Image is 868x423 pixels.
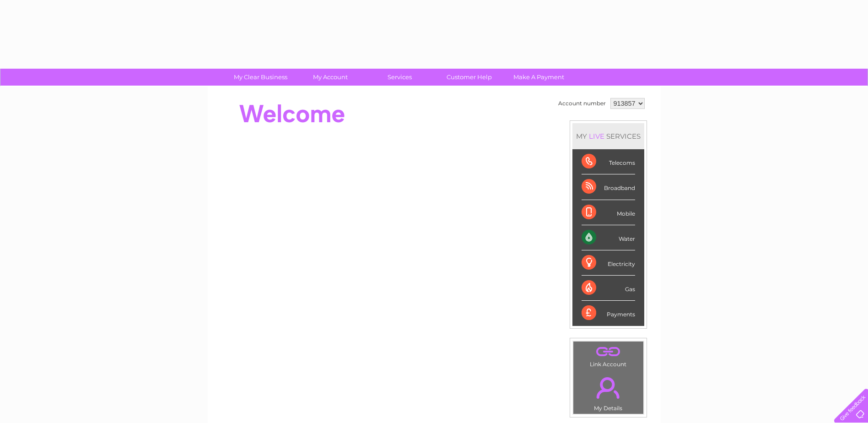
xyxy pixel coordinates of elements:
[582,149,635,174] div: Telecoms
[431,69,507,86] a: Customer Help
[223,69,298,86] a: My Clear Business
[572,123,644,149] div: MY SERVICES
[587,132,606,141] div: LIVE
[573,341,644,370] td: Link Account
[582,250,635,276] div: Electricity
[582,200,635,225] div: Mobile
[576,372,641,404] a: .
[576,344,641,360] a: .
[573,369,644,414] td: My Details
[582,301,635,325] div: Payments
[582,225,635,250] div: Water
[362,69,437,86] a: Services
[582,276,635,301] div: Gas
[292,69,368,86] a: My Account
[556,96,608,111] td: Account number
[582,174,635,200] div: Broadband
[501,69,577,86] a: Make A Payment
